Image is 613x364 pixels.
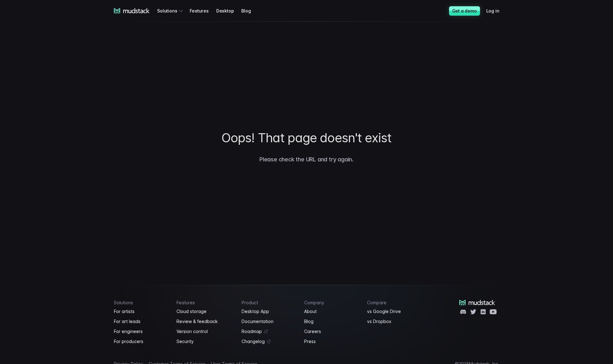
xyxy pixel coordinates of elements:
[176,338,234,345] a: Security
[304,328,360,335] a: Careers
[242,318,297,325] a: Documentation
[190,5,216,17] a: Features
[304,318,360,325] a: Blog
[304,338,360,345] a: Press
[459,300,495,306] a: mudstack logo
[367,308,422,315] a: vs Google Drive
[88,131,526,145] h1: Oops! That page doesn't exist
[242,338,297,345] a: Changelog
[242,300,297,305] h4: Product
[449,6,480,16] a: Get a demo
[304,308,360,315] a: About
[176,300,234,305] h4: Features
[114,318,169,325] a: For art leads
[176,328,234,335] a: Version control
[367,318,422,325] a: vs Dropbox
[367,300,422,305] h4: Compare
[114,8,150,14] a: mudstack logo
[114,338,169,345] a: For producers
[242,308,297,315] a: Desktop App
[242,328,297,335] a: Roadmap
[157,5,185,17] div: Solutions
[114,308,169,315] a: For artists
[304,300,360,305] h4: Company
[114,300,169,305] h4: Solutions
[176,318,234,325] a: Review & feedback
[88,145,526,164] p: Please check the URL and try again.
[216,5,242,17] a: Desktop
[486,5,507,17] a: Log in
[176,308,234,315] a: Cloud storage
[114,328,169,335] a: For engineers
[241,5,258,17] a: Blog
